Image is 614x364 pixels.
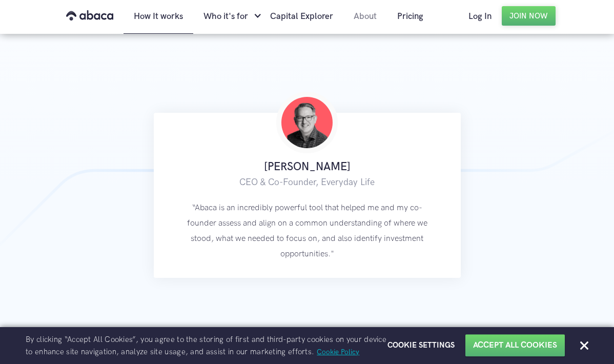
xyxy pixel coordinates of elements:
a: Cookie Policy [314,348,359,356]
button: Accept All Cookies [473,340,557,351]
strong: [PERSON_NAME] [264,160,351,174]
h3: CEO & Co-Founder, Everyday Life [185,175,429,190]
p: “Abaca is an incredibly powerful tool that helped me and my co-founder assess and align on a comm... [185,200,429,262]
button: Close [580,341,588,350]
p: By clicking “Accept All Cookies”, you agree to the storing of first and third-party cookies on yo... [26,334,391,358]
button: Cookie Settings [387,340,455,351]
a: Join Now [502,6,556,26]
